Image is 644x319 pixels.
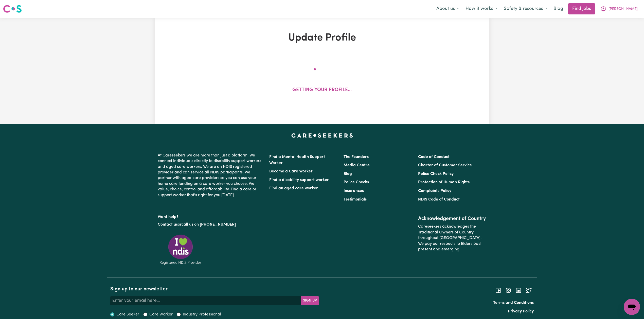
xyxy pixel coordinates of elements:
a: Careseekers logo [3,3,22,15]
a: Police Check Policy [418,172,454,176]
p: Getting your profile... [292,87,352,94]
a: Terms and Conditions [493,301,534,305]
input: Enter your email here... [110,296,301,305]
a: Become a Care Worker [269,169,313,173]
button: Subscribe [301,296,319,305]
img: Registered NDIS provider [158,234,203,265]
a: Charter of Customer Service [418,163,472,167]
button: Safety & resources [500,4,550,14]
a: Testimonials [344,197,367,202]
a: Insurances [344,189,364,193]
a: Complaints Policy [418,189,451,193]
a: Follow Careseekers on LinkedIn [515,288,522,292]
label: Care Seeker [116,311,139,317]
iframe: Button to launch messaging window [624,299,640,315]
a: Follow Careseekers on Twitter [526,288,532,292]
img: Careseekers logo [3,4,22,13]
a: NDIS Code of Conduct [418,197,460,202]
a: Careseekers home page [291,133,353,137]
h2: Sign up to our newsletter [110,286,319,292]
p: At Careseekers we are more than just a platform. We connect individuals directly to disability su... [158,151,263,200]
a: Find a disability support worker [269,178,329,182]
a: Contact us [158,223,178,227]
a: The Founders [344,155,369,159]
a: Find jobs [568,3,595,14]
a: Find a Mental Health Support Worker [269,155,325,165]
a: Blog [344,172,352,176]
a: Privacy Policy [508,309,534,313]
button: About us [433,4,462,14]
p: Want help? [158,212,263,220]
span: [PERSON_NAME] [609,6,638,12]
label: Care Worker [149,311,173,317]
p: Careseekers acknowledges the Traditional Owners of Country throughout [GEOGRAPHIC_DATA]. We pay o... [418,222,486,254]
a: call us on [PHONE_NUMBER] [182,223,236,227]
a: Police Checks [344,180,369,184]
a: Follow Careseekers on Facebook [495,288,501,292]
a: Blog [550,3,566,14]
h1: Update Profile [213,32,431,44]
label: Industry Professional [183,311,221,317]
a: Protection of Human Rights [418,180,470,184]
button: How it works [462,4,500,14]
p: or [158,220,263,229]
a: Code of Conduct [418,155,450,159]
a: Follow Careseekers on Instagram [505,288,511,292]
a: Find an aged care worker [269,186,318,190]
h2: Acknowledgement of Country [418,216,486,222]
button: My Account [597,4,641,14]
a: Media Centre [344,163,370,167]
